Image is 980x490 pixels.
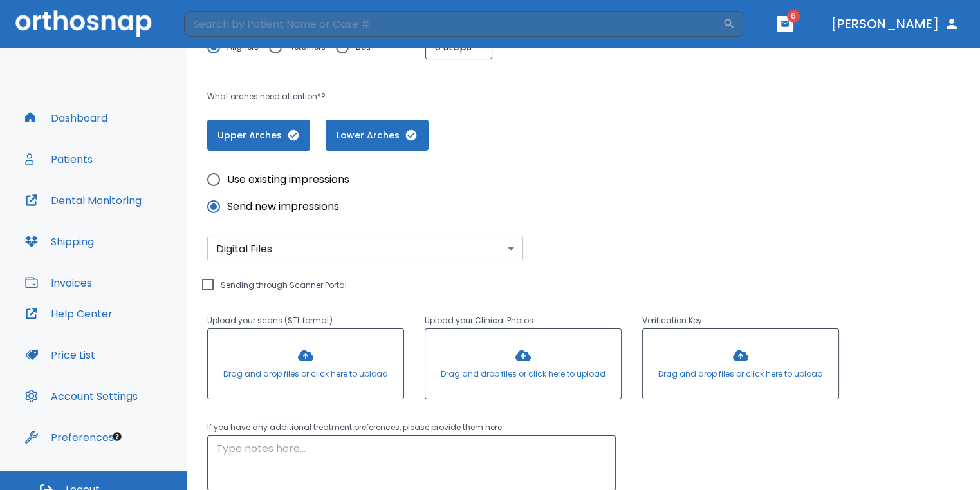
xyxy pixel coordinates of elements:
[326,120,429,151] button: Lower Arches
[787,10,800,23] span: 6
[338,129,416,142] span: Lower Arches
[207,420,839,435] p: If you have any additional treatment preferences, please provide them here:
[207,313,404,328] p: Upload your scans (STL format)
[17,298,120,329] button: Help Center
[17,339,103,370] button: Price List
[642,313,839,328] p: Verification Key
[17,185,149,216] button: Dental Monitoring
[220,129,297,142] span: Upper Arches
[207,89,646,104] p: What arches need attention*?
[17,381,145,411] button: Account Settings
[184,11,723,37] input: Search by Patient Name or Case #
[227,172,349,187] span: Use existing impressions
[207,236,523,261] div: Without label
[425,313,622,328] p: Upload your Clinical Photos
[227,199,339,214] span: Send new impressions
[826,12,965,35] button: [PERSON_NAME]
[17,267,100,298] button: Invoices
[15,10,152,37] img: Orthosnap
[17,226,102,257] button: Shipping
[17,422,122,453] button: Preferences
[207,120,310,151] button: Upper Arches
[17,144,100,174] button: Patients
[111,431,123,442] div: Tooltip anchor
[17,102,115,133] button: Dashboard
